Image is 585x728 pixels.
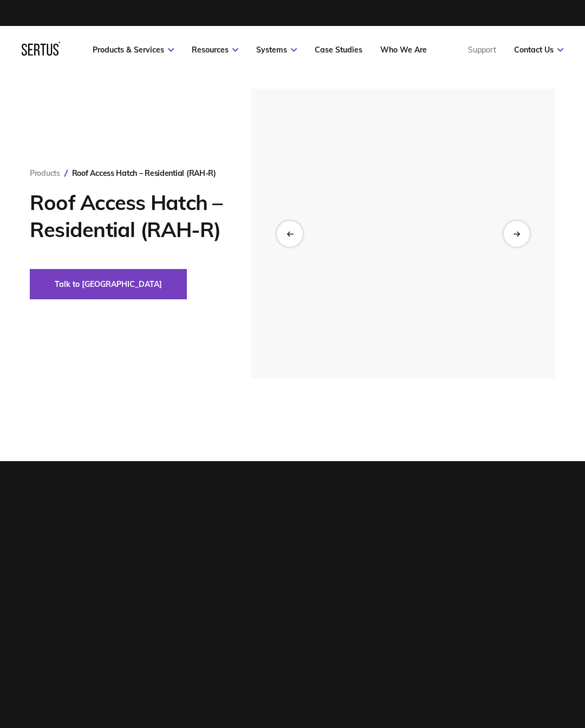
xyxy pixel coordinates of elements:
a: Who We Are [380,45,427,55]
a: Systems [256,45,297,55]
h1: Roof Access Hatch – Residential (RAH-R) [30,189,227,243]
a: Resources [192,45,238,55]
a: Products [30,168,60,178]
a: Products & Services [93,45,174,55]
a: Contact Us [514,45,563,55]
a: Case Studies [315,45,362,55]
button: Talk to [GEOGRAPHIC_DATA] [30,269,187,299]
a: Support [468,45,496,55]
